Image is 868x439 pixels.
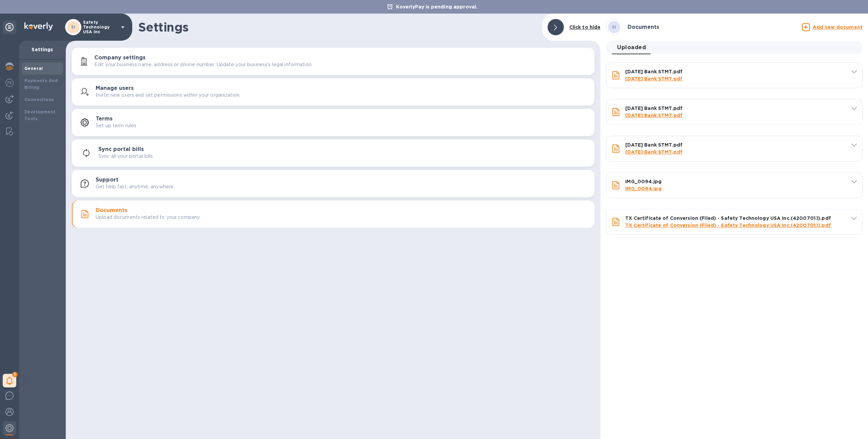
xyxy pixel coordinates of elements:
[24,109,55,121] b: Development Tools
[625,215,831,221] b: TX Certificate of Conversion (Filed) - Safety Technology USA Inc.(4200701.1).pdf
[71,24,76,30] b: SI
[72,48,594,75] button: Company settingsEdit your business name, address or phone number. Update your business's legal in...
[96,92,240,99] p: Invite new users and set permissions within your organization.
[617,43,646,52] span: Uploaded
[393,3,481,10] p: KoverlyPay is pending approval.
[138,20,537,34] h1: Settings
[24,66,43,71] b: General
[625,142,683,148] b: [DATE] Bank STMT.pdf
[96,85,134,92] h3: Manage users
[625,69,683,74] b: [DATE] Bank STMT.pdf
[625,106,683,111] b: [DATE] Bank STMT.pdf
[5,79,14,87] img: Foreign exchange
[625,223,831,228] a: TX Certificate of Conversion (Filed) - Safety Technology USA Inc.(4200701.1).pdf
[94,61,313,68] p: Edit your business name, address or phone number. Update your business's legal information.
[628,24,659,31] h3: Documents
[72,78,594,106] button: Manage usersInvite new users and set permissions within your organization.
[72,201,594,228] button: DocumentsUpload documents related to your company.
[12,372,18,377] span: 1
[83,20,117,34] p: Safety Technology USA Inc
[625,149,683,155] a: [DATE] Bank STMT.pdf
[569,24,601,30] b: Click to hide
[96,116,113,122] h3: Terms
[612,24,616,30] b: SI
[72,139,594,167] button: Sync portal billsSync all your portal bills
[24,46,60,53] p: Settings
[72,109,594,136] button: TermsSet up term rules
[24,78,58,90] b: Payments And Billing
[96,122,136,129] p: Set up term rules
[625,76,683,81] a: [DATE] Bank STMT.pdf
[98,146,144,153] h3: Sync portal bills
[96,214,200,221] p: Upload documents related to your company.
[3,20,16,34] div: Unpin categories
[98,153,153,160] p: Sync all your portal bills
[24,97,54,102] b: Connections
[813,24,863,30] u: Add new document
[96,177,118,183] h3: Support
[24,22,53,31] img: Logo
[96,183,174,190] p: Get help fast, anytime, anywhere
[625,186,662,191] a: IMG_0094.jpg
[72,170,594,197] button: SupportGet help fast, anytime, anywhere
[625,113,683,118] a: [DATE] Bank STMT.pdf
[96,207,127,214] h3: Documents
[94,55,145,61] h3: Company settings
[625,179,662,184] b: IMG_0094.jpg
